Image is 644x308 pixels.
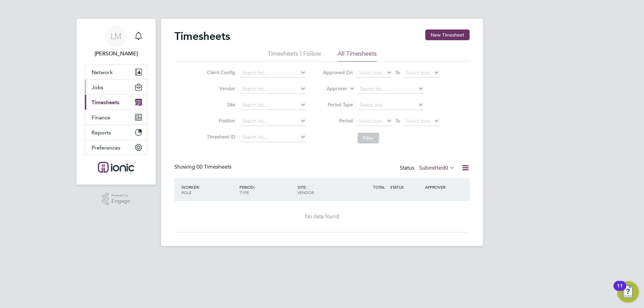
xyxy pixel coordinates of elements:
[406,118,430,124] span: Select date
[174,29,230,43] h2: Timesheets
[406,70,430,76] span: Select date
[92,144,120,151] span: Preferences
[388,181,423,193] div: STATUS
[306,184,307,190] span: /
[393,68,402,77] span: To
[205,102,235,108] label: Site
[92,99,119,106] span: Timesheets
[338,50,377,62] li: All Timesheets
[240,133,306,142] input: Search for...
[85,25,148,58] a: LM[PERSON_NAME]
[92,69,113,75] span: Network
[358,133,379,143] button: Filter
[373,184,385,190] span: TOTAL
[323,69,353,75] label: Approved On
[358,101,424,110] input: Select one
[240,84,306,94] input: Search for...
[240,68,306,78] input: Search for...
[359,70,383,76] span: Select date
[254,184,255,190] span: /
[240,117,306,126] input: Search for...
[268,50,321,62] li: Timesheets I Follow
[205,134,235,140] label: Timesheet ID
[181,190,192,195] span: ROLE
[617,281,639,303] button: Open Resource Center, 11 new notifications
[423,181,458,193] div: APPROVER
[240,101,306,110] input: Search for...
[197,164,231,170] span: 00 Timesheets
[92,114,110,121] span: Finance
[85,110,147,125] button: Finance
[85,50,148,58] span: Laura Moody
[85,65,147,79] button: Network
[85,140,147,155] button: Preferences
[181,213,463,220] div: No data found
[85,125,147,140] button: Reports
[445,165,448,171] span: 0
[425,29,470,40] button: New Timesheet
[323,118,353,124] label: Period
[85,162,148,173] a: Go to home page
[111,193,130,198] span: Powered by
[317,85,347,92] label: Approver
[199,184,200,190] span: /
[102,193,130,205] a: Powered byEngage
[359,118,383,124] span: Select date
[419,165,455,171] label: Submitted
[111,198,130,204] span: Engage
[110,32,122,41] span: LM
[205,118,235,124] label: Position
[92,129,111,136] span: Reports
[92,84,103,90] span: Jobs
[323,102,353,108] label: Period Type
[239,190,249,195] span: TYPE
[76,19,156,185] nav: Main navigation
[296,181,354,198] div: SITE
[358,84,424,94] input: Search for...
[85,80,147,95] button: Jobs
[205,69,235,75] label: Client Config
[238,181,296,198] div: PERIOD
[400,164,456,173] div: Status
[180,181,238,198] div: WORKER
[85,95,147,110] button: Timesheets
[298,190,314,195] span: VENDOR
[174,164,233,171] div: Showing
[393,116,402,125] span: To
[205,85,235,91] label: Vendor
[98,162,134,173] img: ionic-logo-retina.png
[617,286,623,295] div: 11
